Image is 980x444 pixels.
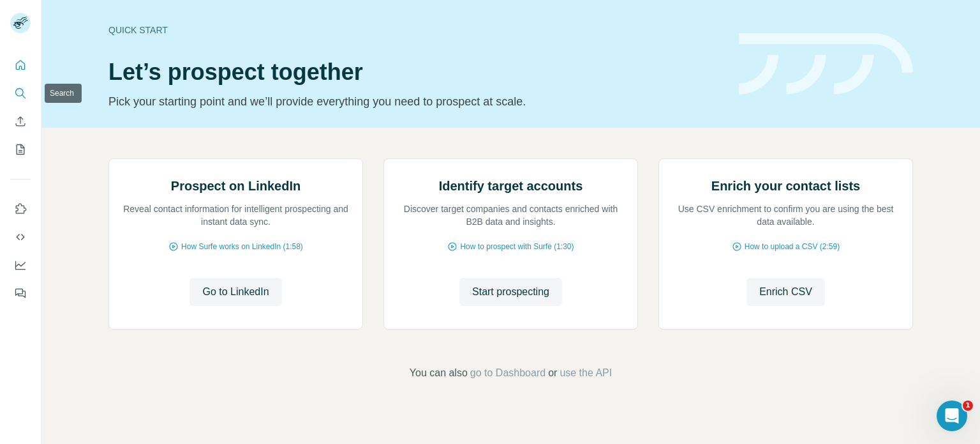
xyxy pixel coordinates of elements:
button: Feedback [10,282,31,305]
p: Reveal contact information for intelligent prospecting and instant data sync. [122,203,350,228]
button: Enrich CSV [746,278,825,306]
span: How to prospect with Surfe (1:30) [460,241,574,252]
button: Enrich CSV [10,110,31,133]
span: Start prospecting [472,284,549,300]
button: use the API [560,365,612,381]
button: Quick start [10,54,31,77]
h2: Enrich your contact lists [711,177,860,195]
span: 1 [963,401,973,411]
button: Dashboard [10,254,31,277]
p: Discover target companies and contacts enriched with B2B data and insights. [397,203,625,228]
button: go to Dashboard [470,365,546,381]
h2: Prospect on LinkedIn [171,177,301,195]
img: banner [739,33,913,95]
span: or [548,365,557,381]
button: Start prospecting [459,278,562,306]
p: Use CSV enrichment to confirm you are using the best data available. [672,203,900,228]
span: You can also [410,365,468,381]
button: Go to LinkedIn [189,278,281,306]
h2: Identify target accounts [439,177,583,195]
span: Enrich CSV [759,284,812,300]
span: How to upload a CSV (2:59) [745,241,840,252]
span: Go to LinkedIn [202,284,269,300]
button: Use Surfe on LinkedIn [10,197,31,220]
div: Quick start [108,24,724,36]
span: How Surfe works on LinkedIn (1:58) [181,241,303,252]
h1: Let’s prospect together [108,59,724,85]
button: My lists [10,138,31,161]
iframe: Intercom live chat [937,401,967,431]
button: Use Surfe API [10,226,31,249]
button: Search [10,82,31,105]
p: Pick your starting point and we’ll provide everything you need to prospect at scale. [108,93,724,111]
